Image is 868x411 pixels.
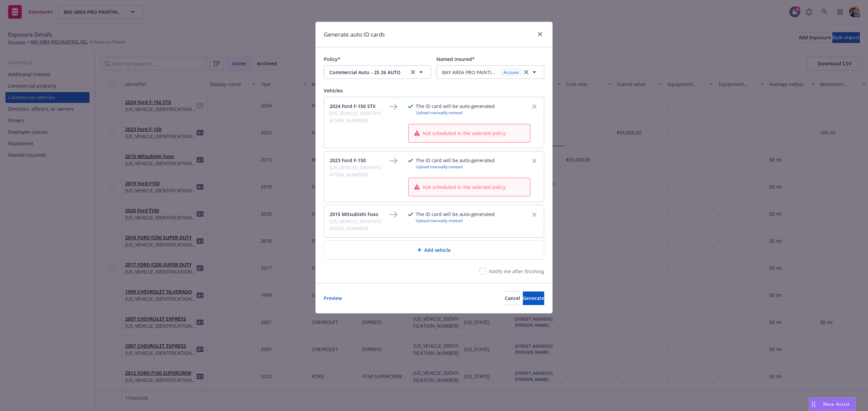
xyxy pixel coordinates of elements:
[416,110,495,115] span: Upload manually instead
[505,295,520,301] span: Cancel
[500,68,522,77] div: Account
[330,164,384,178] span: [US_VEHICLE_IDENTIFICATION_NUMBER]
[324,30,385,39] h1: Generate auto ID cards
[324,295,342,302] a: Preview
[536,30,544,38] a: close
[416,164,495,170] span: Upload manually instead
[330,211,384,218] span: 2015 Mitsubishi Fuso
[330,218,384,232] span: [US_VEHICLE_IDENTIFICATION_NUMBER]
[424,246,451,254] span: Add vehicle
[523,291,544,305] button: Generate
[436,56,475,62] span: Named insured*
[416,211,495,218] span: The ID card will be auto-generated
[416,218,495,223] span: Upload manually instead
[416,103,495,110] span: The ID card will be auto-generated
[324,87,343,94] span: Vehicles
[505,291,520,305] button: Cancel
[330,103,384,110] span: 2024 Ford F-150 STX
[409,68,417,76] a: clear selection
[823,401,850,407] span: Nova Assist
[809,398,818,411] div: Drag to move
[330,110,384,124] span: [US_VEHICLE_IDENTIFICATION_NUMBER]
[522,68,530,76] a: clear selection
[324,240,544,260] div: Add vehicle
[423,130,506,137] span: Not scheduled in the selected policy
[489,268,544,275] p: Notify me after finishing
[330,157,384,164] span: 2023 Ford F-150
[324,56,340,62] span: Policy*
[530,211,538,219] a: remove
[436,65,544,79] button: BAY AREA PRO PAINTING, INC.Accountclear selection
[523,295,544,301] span: Generate
[416,157,495,164] span: The ID card will be auto-generated
[442,69,497,76] span: BAY AREA PRO PAINTING, INC.
[324,65,431,79] button: Commercial Auto - 25 26 AUTOclear selection
[423,183,506,191] span: Not scheduled in the selected policy
[530,103,538,111] a: remove
[330,69,408,76] span: Commercial Auto - 25 26 AUTO
[809,397,856,411] button: Nova Assist
[530,157,538,165] a: remove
